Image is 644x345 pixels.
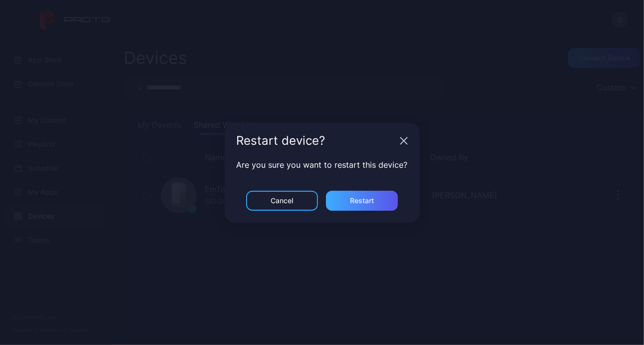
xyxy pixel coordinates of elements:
p: Are you sure you want to restart this device? [237,159,408,171]
div: Restart [350,197,374,205]
button: Cancel [246,191,318,211]
button: Restart [326,191,398,211]
div: Cancel [271,197,294,205]
div: Restart device? [237,135,396,147]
